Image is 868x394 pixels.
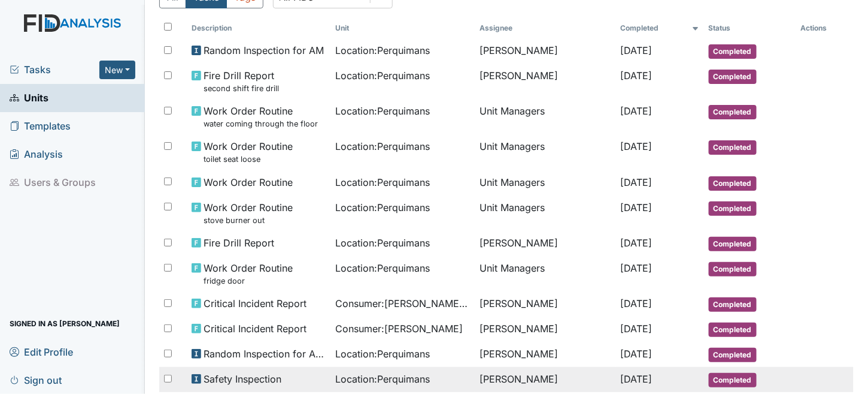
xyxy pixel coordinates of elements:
span: Templates [10,117,71,136]
span: Consumer : [PERSON_NAME] [336,321,463,336]
span: Completed [709,297,757,312]
small: water coming through the floor [204,118,318,130]
span: Location : Perquimans [336,104,430,118]
span: Work Order Routine stove burner out [204,200,293,226]
span: Completed [709,348,757,362]
span: [DATE] [621,105,652,117]
span: Completed [709,201,757,216]
span: Location : Perquimans [336,347,430,361]
span: Completed [709,323,757,337]
span: Location : Perquimans [336,236,430,250]
span: Completed [709,237,757,251]
span: [DATE] [621,70,652,82]
span: [DATE] [621,323,652,335]
span: Fire Drill Report second shift fire drill [204,68,279,94]
span: Units [10,89,48,107]
span: Consumer : [PERSON_NAME], [US_STATE] [336,296,470,311]
span: Completed [709,105,757,119]
span: Work Order Routine [204,175,293,190]
span: Sign out [10,371,62,389]
span: Random Inspection for Afternoon [204,347,326,361]
a: Tasks [10,62,99,77]
td: Unit Managers [475,256,616,291]
button: New [99,61,135,79]
th: Toggle SortBy [616,18,704,38]
span: Location : Perquimans [336,43,430,58]
span: Work Order Routine water coming through the floor [204,104,318,130]
span: [DATE] [621,44,652,56]
span: Critical Incident Report [204,296,306,311]
td: [PERSON_NAME] [475,291,616,317]
span: Work Order Routine fridge door [204,261,293,287]
td: [PERSON_NAME] [475,342,616,367]
span: Safety Inspection [204,372,281,386]
span: Completed [709,44,757,59]
td: [PERSON_NAME] [475,367,616,392]
span: Completed [709,262,757,276]
span: [DATE] [621,176,652,188]
small: fridge door [204,275,293,287]
td: Unit Managers [475,99,616,134]
span: Completed [709,70,757,84]
th: Toggle SortBy [187,18,330,38]
td: [PERSON_NAME] [475,231,616,256]
span: Work Order Routine toilet seat loose [204,139,293,165]
span: Location : Perquimans [336,68,430,83]
td: Unit Managers [475,134,616,170]
small: second shift fire drill [204,83,279,94]
span: Analysis [10,145,63,164]
small: toilet seat loose [204,154,293,165]
span: [DATE] [621,140,652,152]
span: Completed [709,373,757,387]
small: stove burner out [204,215,293,226]
span: Location : Perquimans [336,372,430,386]
span: Location : Perquimans [336,175,430,190]
td: Unit Managers [475,170,616,196]
span: Completed [709,176,757,191]
span: [DATE] [621,297,652,309]
span: Edit Profile [10,342,73,361]
span: [DATE] [621,348,652,360]
span: Location : Perquimans [336,261,430,275]
span: Location : Perquimans [336,200,430,215]
span: Fire Drill Report [204,236,274,250]
td: Unit Managers [475,196,616,231]
th: Actions [796,18,854,38]
th: Toggle SortBy [704,18,796,38]
span: Random Inspection for AM [204,43,324,58]
span: Critical Incident Report [204,321,306,336]
span: [DATE] [621,237,652,249]
span: Completed [709,140,757,155]
th: Toggle SortBy [331,18,475,38]
td: [PERSON_NAME] [475,64,616,99]
span: Signed in as [PERSON_NAME] [10,314,120,333]
span: Location : Perquimans [336,139,430,154]
th: Assignee [475,18,616,38]
td: [PERSON_NAME] [475,38,616,64]
span: [DATE] [621,262,652,274]
span: [DATE] [621,373,652,385]
td: [PERSON_NAME] [475,317,616,342]
span: [DATE] [621,201,652,213]
input: Toggle All Rows Selected [164,23,172,31]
